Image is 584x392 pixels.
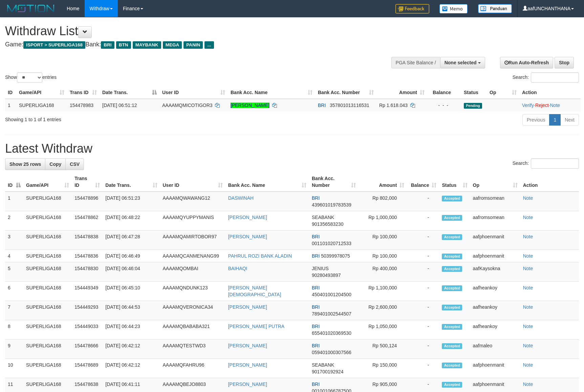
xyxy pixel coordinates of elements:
span: Accepted [442,305,462,310]
input: Search: [531,158,579,169]
a: [PERSON_NAME] [231,103,269,108]
th: Bank Acc. Name: activate to sort column ascending [225,172,309,192]
a: Note [523,324,533,329]
td: Rp 400,000 [359,262,407,282]
a: Note [523,285,533,290]
td: SUPERLIGA168 [23,340,72,359]
td: 3 [5,231,23,250]
td: SUPERLIGA168 [23,211,72,231]
span: Pending [464,103,482,109]
span: Rp 1.618.043 [379,103,408,108]
span: Accepted [442,285,462,291]
td: AAAAMQWAWANG12 [160,192,225,211]
th: Bank Acc. Number: activate to sort column ascending [315,86,376,99]
td: SUPERLIGA168 [23,262,72,282]
span: Show 25 rows [9,161,41,167]
a: [PERSON_NAME] [228,382,267,387]
th: Date Trans.: activate to sort column descending [100,86,159,99]
div: Showing 1 to 1 of 1 entries [5,113,238,123]
td: 154478830 [72,262,103,282]
td: - [407,282,439,301]
a: Previous [522,114,549,126]
td: [DATE] 06:46:04 [103,262,160,282]
th: Action [520,172,579,192]
td: 9 [5,340,23,359]
span: BRI [318,103,326,108]
td: AAAAMQOMBAI [160,262,225,282]
td: 2 [5,211,23,231]
td: Rp 500,124 [359,340,407,359]
td: SUPERLIGA168 [23,359,72,378]
td: - [407,231,439,250]
a: Note [523,215,533,220]
td: AAAAMQBABABA321 [160,320,225,340]
td: 8 [5,320,23,340]
td: - [407,250,439,262]
th: Amount: activate to sort column ascending [376,86,427,99]
td: 154478862 [72,211,103,231]
span: BRI [312,324,320,329]
span: Copy 901356583230 to clipboard [312,221,343,227]
th: Date Trans.: activate to sort column ascending [103,172,160,192]
th: Balance [427,86,461,99]
span: MAYBANK [133,41,161,49]
span: Accepted [442,234,462,240]
span: BRI [312,234,320,239]
div: PGA Site Balance / [391,57,440,68]
h1: Withdraw List [5,24,383,38]
span: BRI [312,195,320,201]
td: 5 [5,262,23,282]
td: AAAAMQVERONICA34 [160,301,225,320]
td: 154449349 [72,282,103,301]
th: Status [461,86,487,99]
span: CSV [70,161,80,167]
span: Accepted [442,215,462,221]
td: [DATE] 06:42:12 [103,359,160,378]
span: BRI [312,382,320,387]
td: AAAAMQYUPPYMANIS [160,211,225,231]
th: User ID: activate to sort column ascending [160,172,225,192]
td: Rp 150,000 [359,359,407,378]
td: - [407,262,439,282]
td: [DATE] 06:44:23 [103,320,160,340]
td: [DATE] 06:42:12 [103,340,160,359]
td: [DATE] 06:47:28 [103,231,160,250]
span: Copy 789401002544507 to clipboard [312,311,351,317]
td: [DATE] 06:44:53 [103,301,160,320]
span: Accepted [442,382,462,388]
a: Show 25 rows [5,158,45,170]
a: Reject [535,103,549,108]
div: - - - [430,102,458,109]
span: Accepted [442,266,462,272]
span: Copy 001101020712533 to clipboard [312,241,351,246]
a: Run Auto-Refresh [500,57,553,68]
td: Rp 100,000 [359,231,407,250]
a: CSV [65,158,84,170]
td: SUPERLIGA168 [16,99,67,111]
th: Op: activate to sort column ascending [470,172,520,192]
span: Copy [49,161,61,167]
label: Search: [513,158,579,169]
td: AAAAMQCANMENANG99 [160,250,225,262]
h4: Game: Bank: [5,41,383,48]
span: Copy 50399978075 to clipboard [321,253,350,259]
a: [PERSON_NAME] [228,362,267,368]
th: Action [519,86,581,99]
a: [PERSON_NAME] [228,343,267,348]
td: SUPERLIGA168 [23,301,72,320]
a: [PERSON_NAME] PUTRA [228,324,284,329]
th: Bank Acc. Name: activate to sort column ascending [228,86,315,99]
a: Note [523,362,533,368]
a: Note [523,195,533,201]
th: Status: activate to sort column ascending [439,172,470,192]
td: [DATE] 06:48:22 [103,211,160,231]
td: SUPERLIGA168 [23,192,72,211]
th: Balance: activate to sort column ascending [407,172,439,192]
td: [DATE] 06:51:23 [103,192,160,211]
span: Accepted [442,343,462,349]
td: - [407,211,439,231]
td: 4 [5,250,23,262]
a: [PERSON_NAME] [228,215,267,220]
a: Note [523,304,533,310]
span: Copy 439601019783539 to clipboard [312,202,351,208]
